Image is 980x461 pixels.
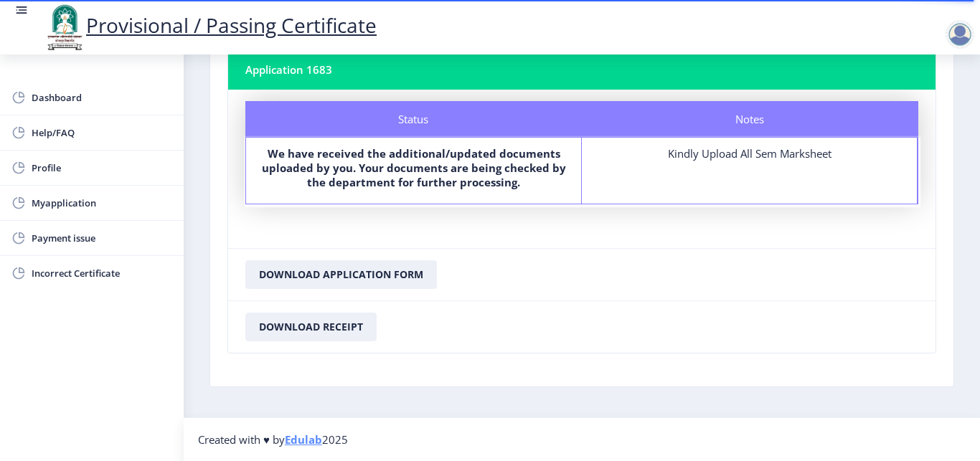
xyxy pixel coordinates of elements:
a: Provisional / Passing Certificate [43,11,377,39]
span: Help/FAQ [32,124,172,141]
button: Download Receipt [245,313,377,341]
span: Myapplication [32,194,172,212]
span: Profile [32,159,172,176]
b: We have received the additional/updated documents uploaded by you. Your documents are being check... [262,146,566,189]
span: Dashboard [32,89,172,106]
nb-card-header: Application 1683 [228,49,936,90]
div: Status [245,101,582,137]
span: Payment issue [32,229,172,247]
button: Download Application Form [245,260,437,289]
a: Edulab [285,432,322,447]
div: Kindly Upload All Sem Marksheet [595,146,904,161]
div: Notes [582,101,918,137]
img: logo [43,3,86,52]
span: Created with ♥ by 2025 [198,432,348,447]
span: Incorrect Certificate [32,265,172,282]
